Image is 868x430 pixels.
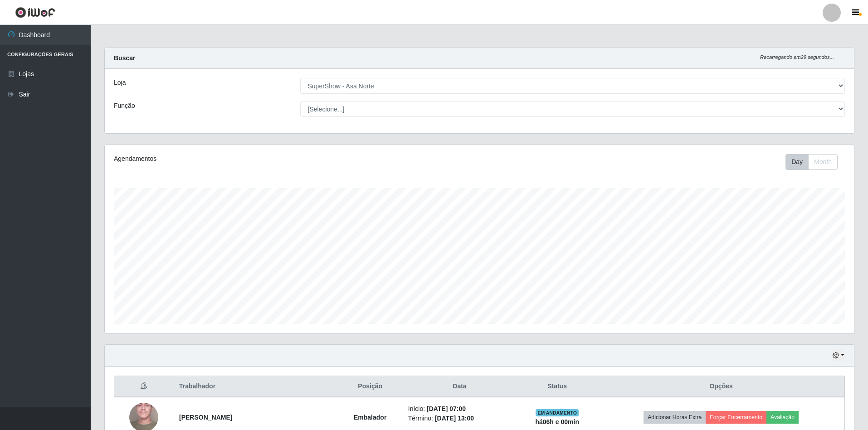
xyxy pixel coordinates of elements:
[706,411,766,424] button: Forçar Encerramento
[435,415,474,422] time: [DATE] 13:00
[179,414,232,421] strong: [PERSON_NAME]
[644,411,706,424] button: Adicionar Horas Extra
[114,101,135,111] label: Função
[408,414,511,423] li: Término:
[766,411,799,424] button: Avaliação
[785,154,838,170] div: First group
[760,54,834,60] i: Recarregando em 29 segundos...
[338,376,403,397] th: Posição
[598,376,844,397] th: Opções
[114,78,126,87] label: Loja
[535,418,579,425] strong: há 06 h e 00 min
[403,376,517,397] th: Data
[354,414,386,421] strong: Embalador
[517,376,598,397] th: Status
[427,405,466,412] time: [DATE] 07:00
[785,154,809,170] button: Day
[114,154,410,164] div: Agendamentos
[808,154,838,170] button: Month
[408,404,511,414] li: Início:
[536,409,579,416] span: EM ANDAMENTO
[174,376,338,397] th: Trabalhador
[785,154,845,170] div: Toolbar with button groups
[15,7,55,18] img: CoreUI Logo
[114,54,135,62] strong: Buscar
